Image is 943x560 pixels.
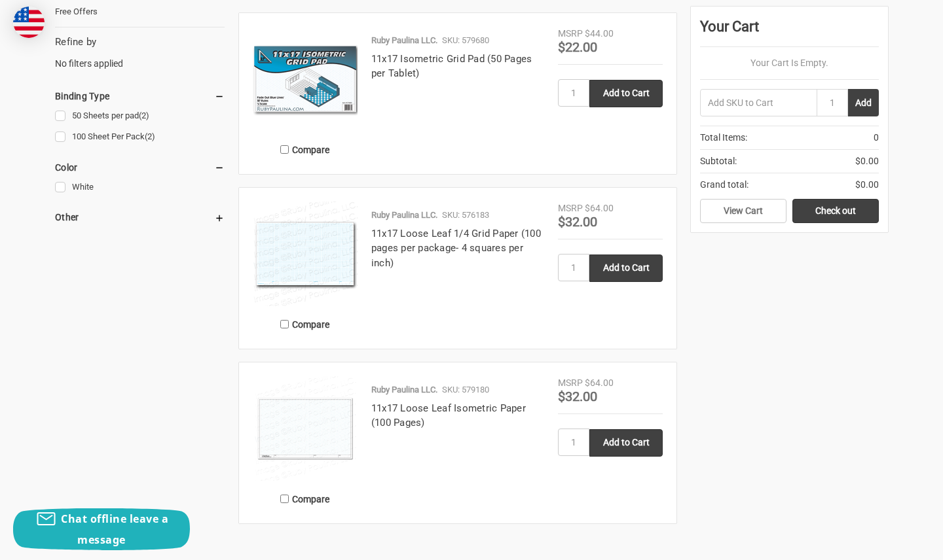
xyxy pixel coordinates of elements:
[700,89,817,116] input: Add SKU to Cart
[371,383,437,396] p: Ruby Paulina LLC.
[848,89,879,116] button: Add
[874,131,879,145] span: 0
[558,214,597,230] span: $32.00
[585,203,614,213] span: $64.00
[55,107,225,125] a: 50 Sheets per pad
[700,16,879,47] div: Your Cart
[371,34,437,47] p: Ruby Paulina LLC.
[558,201,583,215] div: MSRP
[55,128,225,146] a: 100 Sheet Per Pack
[855,178,879,192] span: $0.00
[371,53,532,80] a: 11x17 Isometric Grid Pad (50 Pages per Tablet)
[253,139,358,160] label: Compare
[585,377,614,388] span: $64.00
[139,111,149,120] span: (2)
[558,389,597,404] span: $32.00
[280,145,289,154] input: Compare
[700,56,879,70] p: Your Cart Is Empty.
[253,201,358,306] img: 11x17 Loose Leaf 1/4 Grid Paper (100 pages per package- 4 squares per inch)
[371,228,541,269] a: 11x17 Loose Leaf 1/4 Grid Paper (100 pages per package- 4 squares per inch)
[280,495,289,503] input: Compare
[55,35,225,70] div: No filters applied
[253,313,358,335] label: Compare
[855,154,879,168] span: $0.00
[585,28,614,39] span: $44.00
[371,209,437,222] p: Ruby Paulina LLC.
[700,199,786,224] a: View Cart
[253,376,358,481] img: 11x17 Loose Leaf Isometric Paper (100 Pages)
[442,383,489,396] p: SKU: 579180
[558,39,597,55] span: $22.00
[145,131,155,141] span: (2)
[61,512,168,547] span: Chat offline leave a message
[589,80,663,107] input: Add to Cart
[589,254,663,282] input: Add to Cart
[700,178,749,192] span: Grand total:
[442,34,489,47] p: SKU: 579680
[700,131,747,145] span: Total Items:
[371,402,526,429] a: 11x17 Loose Leaf Isometric Paper (100 Pages)
[13,508,190,550] button: Chat offline leave a message
[55,3,225,20] a: Free Offers
[442,209,489,222] p: SKU: 576183
[700,154,737,168] span: Subtotal:
[55,209,225,225] h5: Other
[253,27,358,131] img: 11x17 Isometric Grid Pad (50 Pages per Tablet)
[792,199,879,224] a: Check out
[55,160,225,175] h5: Color
[558,376,583,390] div: MSRP
[253,488,358,510] label: Compare
[280,320,289,328] input: Compare
[13,7,45,38] img: duty and tax information for United States
[55,179,225,196] a: White
[55,88,225,104] h5: Binding Type
[558,27,583,41] div: MSRP
[589,429,663,457] input: Add to Cart
[55,35,225,50] h5: Refine by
